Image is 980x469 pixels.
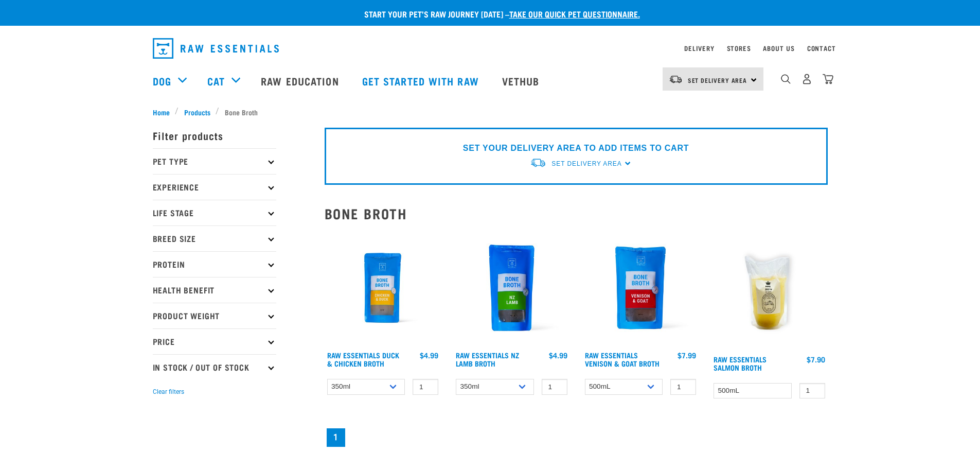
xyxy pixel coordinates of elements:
[670,379,696,395] input: 1
[153,251,276,277] p: Protein
[153,387,184,396] button: Clear filters
[184,107,210,117] span: Products
[153,38,279,59] img: Raw Essentials Logo
[153,225,276,251] p: Breed Size
[542,379,567,395] input: 1
[456,353,519,365] a: Raw Essentials NZ Lamb Broth
[420,351,438,359] div: $4.99
[153,354,276,380] p: In Stock / Out Of Stock
[251,60,351,101] a: Raw Education
[582,230,699,346] img: Raw Essentials Venison Goat Novel Protein Hypoallergenic Bone Broth Cats & Dogs
[807,355,825,363] div: $7.90
[153,303,276,328] p: Product Weight
[153,200,276,225] p: Life Stage
[509,11,640,16] a: take our quick pet questionnaire.
[763,46,794,50] a: About Us
[153,148,276,174] p: Pet Type
[207,73,225,89] a: Cat
[352,60,492,101] a: Get started with Raw
[463,142,689,154] p: SET YOUR DELIVERY AREA TO ADD ITEMS TO CART
[153,328,276,354] p: Price
[325,205,828,221] h2: Bone Broth
[325,426,828,449] nav: pagination
[327,353,399,365] a: Raw Essentials Duck & Chicken Broth
[145,34,836,63] nav: dropdown navigation
[153,174,276,200] p: Experience
[549,351,567,359] div: $4.99
[684,46,714,50] a: Delivery
[153,123,276,148] p: Filter products
[669,75,683,84] img: van-moving.png
[807,46,836,50] a: Contact
[153,73,171,89] a: Dog
[727,46,751,50] a: Stores
[325,230,441,346] img: RE Product Shoot 2023 Nov8793 1
[153,107,828,117] nav: breadcrumbs
[179,107,216,117] a: Products
[688,78,747,82] span: Set Delivery Area
[585,353,660,365] a: Raw Essentials Venison & Goat Broth
[801,74,812,84] img: user.png
[678,351,696,359] div: $7.99
[153,107,175,117] a: Home
[413,379,438,395] input: 1
[823,74,833,84] img: home-icon@2x.png
[453,230,570,346] img: Raw Essentials New Zealand Lamb Bone Broth For Cats & Dogs
[799,383,825,399] input: 1
[551,160,621,167] span: Set Delivery Area
[714,357,767,369] a: Raw Essentials Salmon Broth
[327,428,345,447] a: Page 1
[530,158,546,168] img: van-moving.png
[153,277,276,303] p: Health Benefit
[711,230,828,350] img: Salmon Broth
[492,60,553,101] a: Vethub
[153,107,170,117] span: Home
[781,74,791,84] img: home-icon-1@2x.png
